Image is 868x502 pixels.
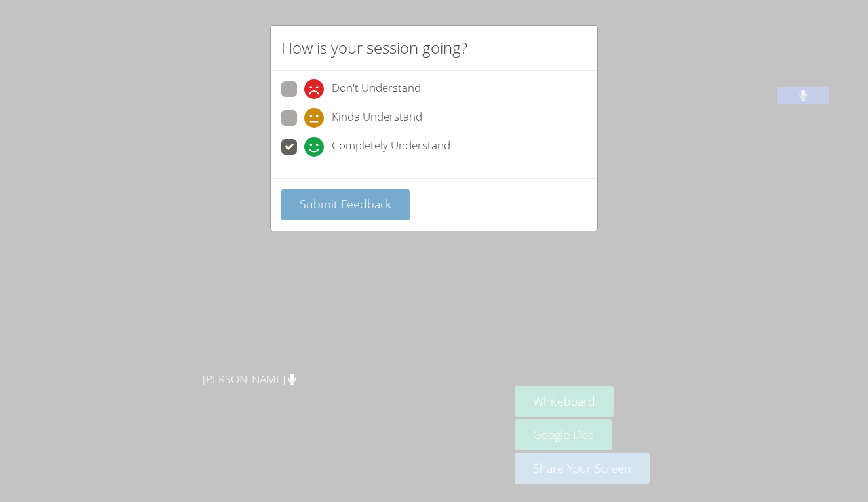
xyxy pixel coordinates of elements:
span: Completely Understand [332,137,450,157]
span: Submit Feedback [300,196,391,212]
h2: How is your session going? [281,36,467,60]
button: Submit Feedback [281,189,410,220]
span: Don't Understand [332,79,421,99]
span: Kinda Understand [332,108,422,128]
